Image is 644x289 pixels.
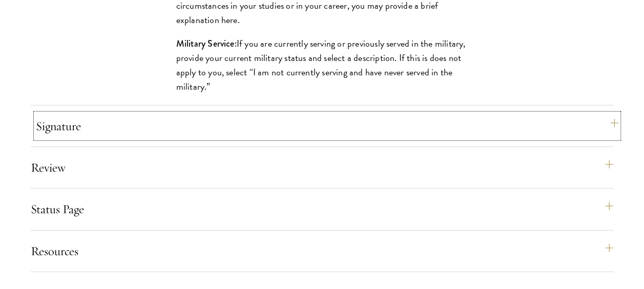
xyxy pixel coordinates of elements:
button: Resources [31,239,613,263]
button: Signature [36,114,618,138]
p: If you are currently serving or previously served in the military, provide your current military ... [176,36,468,94]
button: Status Page [31,197,613,221]
strong: Military Service: [176,37,237,50]
button: Review [31,155,613,180]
